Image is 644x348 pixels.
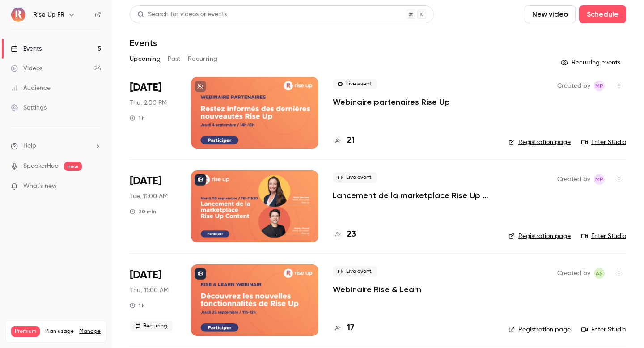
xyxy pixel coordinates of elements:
h1: Events [130,38,157,48]
button: Recurring events [557,55,626,70]
a: Registration page [508,138,571,147]
button: Past [168,52,181,66]
span: Morgane Philbert [594,81,605,91]
div: Settings [11,103,47,112]
div: Sep 25 Thu, 11:00 AM (Europe/Paris) [130,264,177,336]
span: Created by [557,174,590,185]
div: 1 h [130,115,145,122]
button: New video [525,5,576,23]
span: new [64,162,82,171]
div: Sep 4 Thu, 2:00 PM (Europe/Paris) [130,77,177,149]
span: Recurring [130,321,173,331]
div: Audience [11,84,51,93]
a: Enter Studio [581,138,626,147]
div: Sep 9 Tue, 11:00 AM (Europe/Paris) [130,170,177,242]
span: Plan usage [45,328,74,335]
button: Recurring [188,52,218,66]
div: Videos [11,64,42,73]
span: Aliocha Segard [594,268,605,279]
span: Created by [557,268,590,279]
span: Thu, 2:00 PM [130,98,167,107]
a: Lancement de la marketplace Rise Up Content & présentation des Content Playlists [333,190,494,201]
img: Rise Up FR [11,8,25,22]
button: Schedule [579,5,626,23]
span: MP [595,81,603,91]
span: Morgane Philbert [594,174,605,185]
h6: Rise Up FR [33,10,64,19]
a: Enter Studio [581,325,626,334]
h4: 23 [347,229,356,241]
span: Premium [11,326,40,337]
span: Tue, 11:00 AM [130,192,168,201]
a: SpeakerHub [23,161,59,171]
button: Upcoming [130,52,161,66]
div: Events [11,44,42,53]
a: Manage [79,328,101,335]
a: Enter Studio [581,232,626,241]
a: Webinaire Rise & Learn [333,284,421,295]
div: Search for videos or events [137,10,227,19]
a: 23 [333,229,356,241]
h4: 17 [347,322,354,334]
span: Live event [333,172,377,183]
span: What's new [23,182,57,191]
h4: 21 [347,135,355,147]
a: 21 [333,135,355,147]
div: 30 min [130,208,156,215]
a: Webinaire partenaires Rise Up [333,97,450,107]
span: AS [596,268,603,279]
li: help-dropdown-opener [11,141,101,151]
span: Live event [333,79,377,89]
div: 1 h [130,302,145,309]
span: [DATE] [130,268,161,282]
iframe: Noticeable Trigger [90,182,101,191]
span: [DATE] [130,174,161,188]
span: Live event [333,266,377,277]
a: Registration page [508,232,571,241]
span: Help [23,141,36,151]
span: Thu, 11:00 AM [130,286,169,295]
a: Registration page [508,325,571,334]
span: MP [595,174,603,185]
span: [DATE] [130,81,161,95]
span: Created by [557,81,590,91]
a: 17 [333,322,354,334]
